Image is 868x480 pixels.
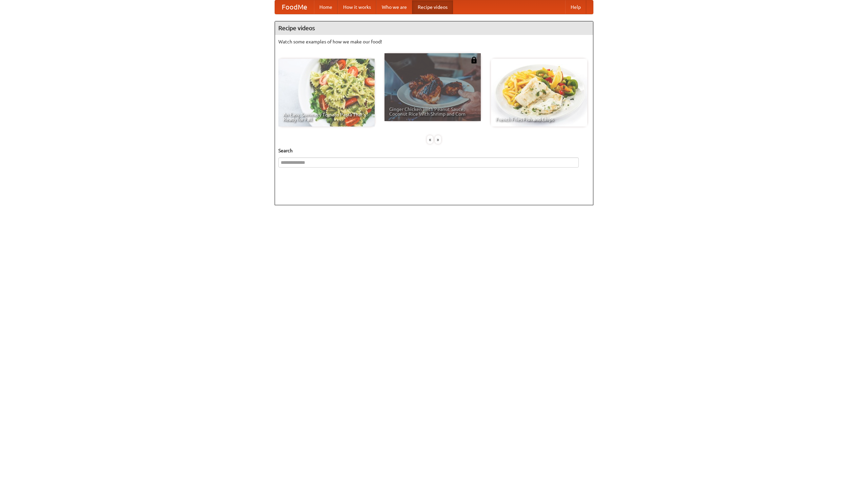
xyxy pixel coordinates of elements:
[275,21,593,35] h4: Recipe videos
[283,112,370,122] span: An Easy, Summery Tomato Pasta That's Ready for Fall
[338,0,376,14] a: How it works
[278,38,590,45] p: Watch some examples of how we make our food!
[496,117,583,122] span: French Fries Fish and Chips
[278,59,375,127] a: An Easy, Summery Tomato Pasta That's Ready for Fall
[275,0,314,14] a: FoodMe
[491,59,587,127] a: French Fries Fish and Chips
[427,135,433,144] div: «
[471,57,477,63] img: 483408.png
[314,0,338,14] a: Home
[412,0,453,14] a: Recipe videos
[435,135,441,144] div: »
[278,147,590,154] h5: Search
[565,0,586,14] a: Help
[376,0,412,14] a: Who we are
